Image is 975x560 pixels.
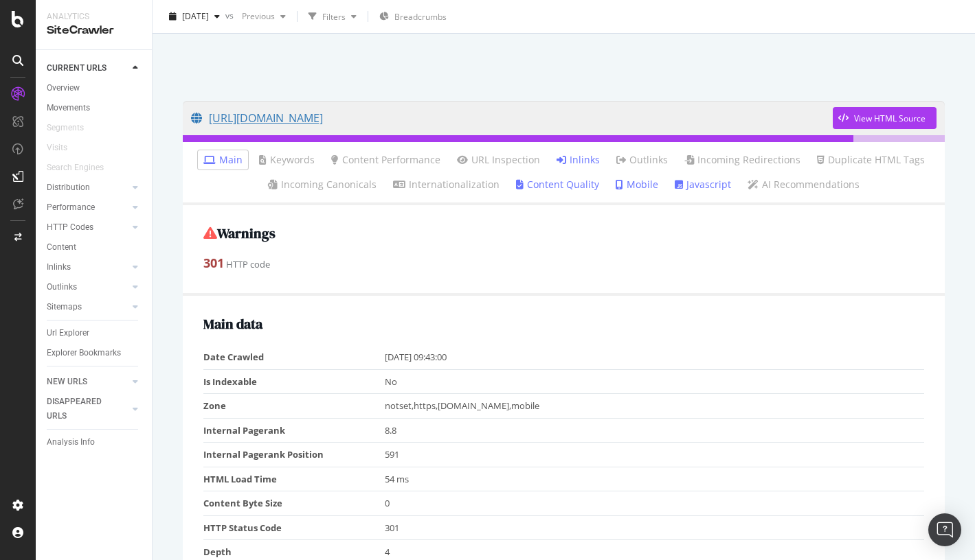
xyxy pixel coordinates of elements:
td: HTML Load Time [203,467,385,491]
div: CURRENT URLS [47,61,107,75]
div: Content [47,240,76,255]
a: Main [203,153,243,167]
td: 8.8 [385,418,924,443]
td: 591 [385,443,924,467]
td: [DATE] 09:43:00 [385,345,924,369]
div: Outlinks [47,280,77,294]
td: Is Indexable [203,369,385,394]
a: Url Explorer [47,326,142,340]
a: URL Inspection [457,153,540,167]
a: Content [47,240,142,255]
a: Outlinks [616,153,668,167]
div: Performance [47,200,95,215]
a: NEW URLS [47,375,128,389]
a: [URL][DOMAIN_NAME] [191,101,833,135]
a: Explorer Bookmarks [47,346,142,360]
button: Previous [236,5,291,27]
h2: Main data [203,316,924,331]
div: Open Intercom Messenger [928,513,961,546]
div: Search Engines [47,161,104,175]
button: [DATE] [164,5,225,27]
h2: Warnings [203,226,924,241]
a: Sitemaps [47,300,128,314]
span: Breadcrumbs [394,11,447,23]
td: Zone [203,394,385,419]
div: Segments [47,121,84,135]
td: 54 ms [385,467,924,491]
span: 2025 Sep. 30th [182,10,209,22]
a: Content Performance [331,153,440,167]
div: Url Explorer [47,326,89,340]
button: View HTML Source [833,107,937,129]
a: Distribution [47,180,128,195]
div: Visits [47,141,67,155]
div: SiteCrawler [47,23,141,38]
a: Inlinks [47,260,128,275]
a: Visits [47,141,81,155]
a: Incoming Redirections [684,153,800,167]
td: No [385,369,924,394]
div: Distribution [47,180,90,195]
a: Inlinks [557,153,600,167]
a: Keywords [259,153,315,167]
div: Inlinks [47,260,71,275]
a: Search Engines [47,161,117,175]
td: notset,https,[DOMAIN_NAME],mobile [385,394,924,419]
div: Filters [322,10,346,22]
div: HTTP Codes [47,220,93,235]
a: Duplicate HTML Tags [817,153,925,167]
td: Internal Pagerank [203,418,385,443]
div: HTTP code [203,255,924,272]
button: Filters [303,5,362,27]
div: Analytics [47,11,141,23]
a: Incoming Canonicals [268,178,377,191]
div: View HTML Source [854,113,926,124]
button: Breadcrumbs [374,5,452,27]
a: Content Quality [516,178,599,191]
td: Internal Pagerank Position [203,443,385,467]
div: DISAPPEARED URLS [47,395,116,423]
a: Mobile [616,178,658,191]
td: Content Byte Size [203,491,385,516]
span: vs [225,9,236,21]
div: Explorer Bookmarks [47,346,121,360]
div: Movements [47,101,90,115]
a: Outlinks [47,280,128,294]
a: Performance [47,200,128,215]
span: Previous [236,10,275,22]
strong: 301 [203,255,224,271]
a: Overview [47,81,142,95]
div: Analysis Info [47,435,95,450]
a: AI Recommendations [748,178,860,191]
a: Internationalization [393,178,500,191]
td: Date Crawled [203,345,385,369]
td: 0 [385,491,924,516]
div: Sitemaps [47,300,82,314]
td: 301 [385,515,924,540]
a: Segments [47,121,98,135]
td: HTTP Status Code [203,515,385,540]
a: CURRENT URLS [47,61,128,75]
a: DISAPPEARED URLS [47,395,128,423]
a: Analysis Info [47,435,142,450]
div: Overview [47,81,80,95]
a: HTTP Codes [47,220,128,235]
a: Movements [47,101,142,115]
a: Javascript [675,178,731,191]
div: NEW URLS [47,375,87,389]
